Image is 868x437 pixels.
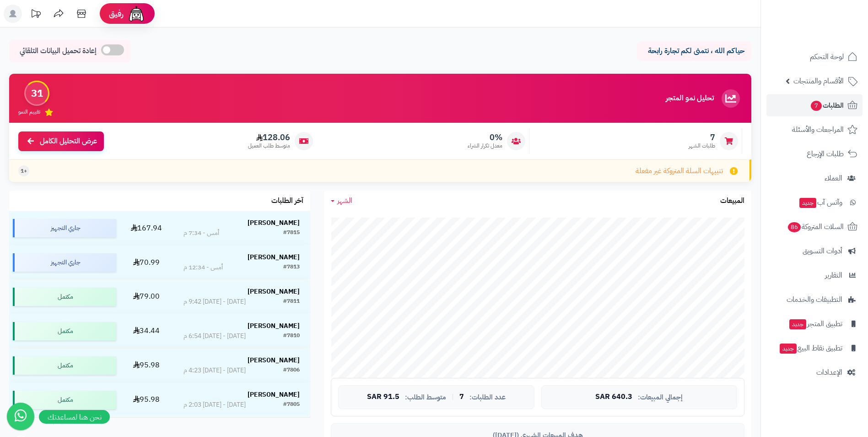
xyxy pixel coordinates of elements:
[720,197,744,205] h3: المبيعات
[13,253,116,272] div: جاري التجهيز
[779,342,842,355] span: تطبيق نقاط البيع
[183,366,246,375] div: [DATE] - [DATE] 4:23 م
[788,317,842,330] span: تطبيق المتجر
[766,361,863,383] a: الإعدادات
[13,288,116,306] div: مكتمل
[816,366,842,379] span: الإعدادات
[183,229,219,238] div: أمس - 7:34 م
[789,319,806,329] span: جديد
[248,218,300,228] strong: [PERSON_NAME]
[766,264,863,286] a: التقارير
[183,400,246,410] div: [DATE] - [DATE] 2:03 م
[24,5,47,25] a: تحديثات المنصة
[248,390,300,399] strong: [PERSON_NAME]
[183,263,223,272] div: أمس - 12:34 م
[766,119,863,141] a: المراجعات والأسئلة
[120,349,173,382] td: 95.98
[127,5,146,23] img: ai-face.png
[283,263,300,272] div: #7813
[766,240,863,262] a: أدوات التسويق
[595,393,632,401] span: 640.3 SAR
[337,195,352,206] span: الشهر
[810,99,844,112] span: الطلبات
[787,220,844,233] span: السلات المتروكة
[811,101,822,111] span: 7
[793,75,844,87] span: الأقسام والمنتجات
[331,196,352,206] a: الشهر
[248,142,290,150] span: متوسط طلب العميل
[271,197,303,205] h3: آخر الطلبات
[799,198,816,208] span: جديد
[183,332,246,341] div: [DATE] - [DATE] 6:54 م
[183,297,246,306] div: [DATE] - [DATE] 9:42 م
[120,383,173,417] td: 95.98
[636,166,723,176] span: تنبيهات السلة المتروكة غير مفعلة
[807,147,844,160] span: طلبات الإرجاع
[766,46,863,68] a: لوحة التحكم
[120,314,173,348] td: 34.44
[405,393,446,401] span: متوسط الطلب:
[644,46,744,56] p: حياكم الله ، نتمنى لكم تجارة رابحة
[689,142,715,150] span: طلبات الشهر
[810,50,844,63] span: لوحة التحكم
[766,94,863,116] a: الطلبات7
[13,322,116,340] div: مكتمل
[788,222,801,232] span: 86
[283,297,300,306] div: #7811
[283,366,300,375] div: #7806
[13,356,116,375] div: مكتمل
[766,167,863,189] a: العملاء
[248,287,300,296] strong: [PERSON_NAME]
[40,136,97,147] span: عرض التحليل الكامل
[248,355,300,365] strong: [PERSON_NAME]
[825,172,842,185] span: العملاء
[787,293,842,306] span: التطبيقات والخدمات
[468,132,502,142] span: 0%
[766,143,863,165] a: طلبات الإرجاع
[248,132,290,142] span: 128.06
[248,321,300,331] strong: [PERSON_NAME]
[20,46,97,56] span: إعادة تحميل البيانات التلقائي
[18,108,40,116] span: تقييم النمو
[120,246,173,279] td: 70.99
[780,344,797,354] span: جديد
[13,219,116,237] div: جاري التجهيز
[283,332,300,341] div: #7810
[120,280,173,314] td: 79.00
[825,269,842,282] span: التقارير
[18,131,104,151] a: عرض التحليل الكامل
[766,289,863,311] a: التطبيقات والخدمات
[766,216,863,238] a: السلات المتروكة86
[792,123,844,136] span: المراجعات والأسئلة
[21,167,27,175] span: +1
[469,393,506,401] span: عدد الطلبات:
[367,393,399,401] span: 91.5 SAR
[766,313,863,335] a: تطبيق المتجرجديد
[283,229,300,238] div: #7815
[798,196,842,209] span: وآتس آب
[689,132,715,142] span: 7
[766,191,863,213] a: وآتس آبجديد
[806,22,859,41] img: logo-2.png
[803,245,842,257] span: أدوات التسويق
[13,391,116,409] div: مكتمل
[468,142,502,150] span: معدل تكرار الشراء
[452,393,454,400] span: |
[109,8,124,19] span: رفيق
[638,393,683,401] span: إجمالي المبيعات:
[248,252,300,262] strong: [PERSON_NAME]
[459,393,464,401] span: 7
[283,400,300,410] div: #7805
[766,337,863,359] a: تطبيق نقاط البيعجديد
[666,94,714,103] h3: تحليل نمو المتجر
[120,211,173,245] td: 167.94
